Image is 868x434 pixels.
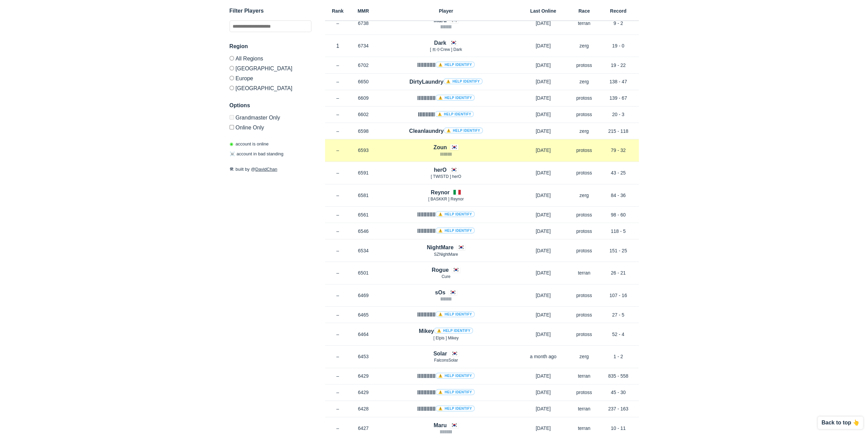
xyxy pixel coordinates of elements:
p: 6428 [351,405,376,412]
p: [DATE] [516,78,571,85]
p: – [325,128,351,135]
p: 6734 [351,42,376,49]
p: protoss [571,331,598,338]
p: 19 - 22 [598,62,639,69]
p: – [325,78,351,85]
p: 26 - 21 [598,269,639,276]
h6: Last Online [516,9,571,13]
p: 45 - 30 [598,389,639,396]
p: 79 - 32 [598,147,639,154]
h4: IIIIllIIIII [418,111,474,118]
input: Europe [230,76,234,80]
p: 151 - 25 [598,247,639,254]
p: [DATE] [516,20,571,27]
p: 118 - 5 [598,228,639,235]
p: – [325,373,351,379]
h3: Filter Players [230,7,311,15]
h4: llllllllllll [417,94,474,102]
p: [DATE] [516,228,571,235]
label: [GEOGRAPHIC_DATA] [230,83,311,91]
p: 6429 [351,373,376,379]
h4: sOs [435,289,445,296]
p: protoss [571,62,598,69]
p: protoss [571,95,598,101]
p: 6453 [351,353,376,360]
h4: NightMare [427,243,453,251]
p: protoss [571,111,598,118]
p: – [325,311,351,318]
p: 84 - 36 [598,192,639,199]
span: llllllllllll [441,297,452,302]
p: protoss [571,292,598,299]
input: [GEOGRAPHIC_DATA] [230,86,234,90]
span: SZNightMare [434,252,458,257]
h4: Rogue [432,266,449,274]
p: [DATE] [516,292,571,299]
p: protoss [571,228,598,235]
p: 6561 [351,211,376,218]
p: protoss [571,169,598,176]
p: 138 - 47 [598,78,639,85]
p: – [325,169,351,176]
p: zerg [571,192,598,199]
p: protoss [571,247,598,254]
span: [ BASKKR ] Reynor [428,197,464,201]
p: – [325,247,351,254]
p: a month ago [516,353,571,360]
p: – [325,192,351,199]
p: [DATE] [516,42,571,49]
a: ⚠️ Help identify [434,327,473,334]
p: – [325,425,351,432]
p: 6650 [351,78,376,85]
input: Grandmaster Only [230,115,234,120]
p: [DATE] [516,95,571,101]
p: – [325,405,351,412]
h4: llllllllllll [417,211,474,219]
h4: Dark [434,39,446,47]
p: – [325,228,351,235]
p: [DATE] [516,405,571,412]
p: 6501 [351,269,376,276]
h4: llllllllllll [417,372,474,380]
h4: Mikey [419,327,473,335]
h4: IIIllllIIIIl [417,311,474,319]
span: FalconsSolar [434,358,458,363]
a: ⚠️ Help identify [444,127,483,134]
p: – [325,389,351,396]
input: All Regions [230,56,234,60]
p: 6469 [351,292,376,299]
a: ⚠️ Help identify [436,389,475,395]
p: – [325,111,351,118]
h4: Solar [433,350,447,358]
p: protoss [571,147,598,154]
label: All Regions [230,56,311,63]
p: terran [571,373,598,379]
p: [DATE] [516,128,571,135]
p: Back to top 👆 [821,420,859,425]
p: zerg [571,42,598,49]
p: [DATE] [516,169,571,176]
p: 139 - 67 [598,95,639,101]
a: ⚠️ Help identify [436,405,475,411]
h4: Maru [433,421,446,429]
a: ⚠️ Help identify [435,111,474,117]
p: 52 - 4 [598,331,639,338]
span: 🛠 [230,167,234,172]
h4: herO [434,166,446,174]
p: [DATE] [516,425,571,432]
span: Cure [441,274,450,279]
p: – [325,95,351,101]
p: – [325,269,351,276]
p: 6581 [351,192,376,199]
p: – [325,211,351,218]
p: zerg [571,78,598,85]
h6: Race [571,9,598,13]
a: DavidChan [255,167,277,172]
h4: llllllllllll [417,405,474,413]
p: [DATE] [516,147,571,154]
p: zerg [571,353,598,360]
h4: Reynor [431,188,450,196]
p: 6598 [351,128,376,135]
p: 6609 [351,95,376,101]
h4: llllllllllll [417,227,474,235]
